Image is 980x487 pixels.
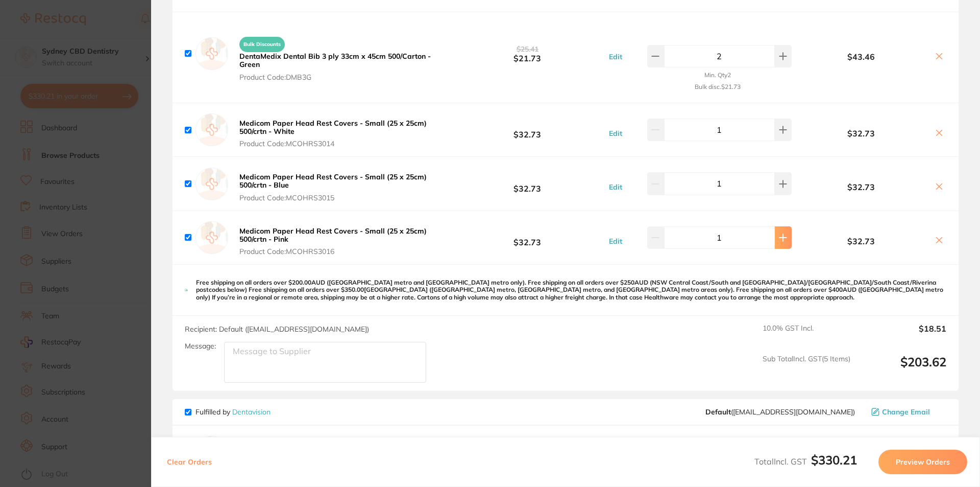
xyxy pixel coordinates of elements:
[195,408,271,416] p: Fulfilled by
[196,279,946,301] p: Free shipping on all orders over $200.00AUD ([GEOGRAPHIC_DATA] metro and [GEOGRAPHIC_DATA] metro ...
[705,407,731,416] b: Default
[195,436,228,469] img: empty.jpg
[239,247,448,256] span: Product Code: MCOHRS3016
[451,44,603,63] b: $21.73
[754,456,857,467] span: Total Incl. GST
[232,407,271,416] a: Dentavision
[164,450,215,474] button: Clear Orders
[878,450,967,474] button: Preview Orders
[695,83,741,90] small: Bulk disc. $21.73
[868,407,946,416] button: Change Email
[185,324,369,334] span: Recipient: Default ( [EMAIL_ADDRESS][DOMAIN_NAME] )
[451,228,603,247] b: $32.73
[606,52,625,61] button: Edit
[239,73,448,81] span: Product Code: DMB3G
[606,129,625,138] button: Edit
[794,129,928,138] b: $32.73
[859,355,946,383] output: $203.62
[195,37,228,70] img: empty.jpg
[239,172,427,190] b: Medicom Paper Head Rest Covers - Small (25 x 25cm) 500/crtn - Blue
[195,113,228,146] img: empty.jpg
[195,221,228,254] img: empty.jpg
[236,226,451,256] button: Medicom Paper Head Rest Covers - Small (25 x 25cm) 500/crtn - Pink Product Code:MCOHRS3016
[239,194,448,202] span: Product Code: MCOHRS3015
[705,408,855,416] span: kcdona@bigpond.net.au
[794,52,928,61] b: $43.46
[517,44,538,54] span: $25.41
[606,237,625,246] button: Edit
[763,324,850,346] span: 10.0 % GST Incl.
[239,119,427,136] b: Medicom Paper Head Rest Covers - Small (25 x 25cm) 500/crtn - White
[794,237,928,246] b: $32.73
[239,52,431,69] b: DentaMedix Dental Bib 3 ply 33cm x 45cm 500/Carton - Green
[239,37,285,52] span: Bulk Discounts
[451,121,603,140] b: $32.73
[239,140,448,148] span: Product Code: MCOHRS3014
[236,119,451,148] button: Medicom Paper Head Rest Covers - Small (25 x 25cm) 500/crtn - White Product Code:MCOHRS3014
[606,182,625,192] button: Edit
[451,174,603,193] b: $32.73
[185,342,216,351] label: Message:
[195,168,228,200] img: empty.jpg
[239,226,427,244] b: Medicom Paper Head Rest Covers - Small (25 x 25cm) 500/crtn - Pink
[859,324,946,346] output: $18.51
[882,408,930,416] span: Change Email
[794,182,928,192] b: $32.73
[236,172,451,202] button: Medicom Paper Head Rest Covers - Small (25 x 25cm) 500/crtn - Blue Product Code:MCOHRS3015
[811,452,857,468] b: $330.21
[763,355,850,383] span: Sub Total Incl. GST ( 5 Items)
[704,72,731,79] small: Min. Qty 2
[236,32,451,81] button: Bulk Discounts DentaMedix Dental Bib 3 ply 33cm x 45cm 500/Carton - Green Product Code:DMB3G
